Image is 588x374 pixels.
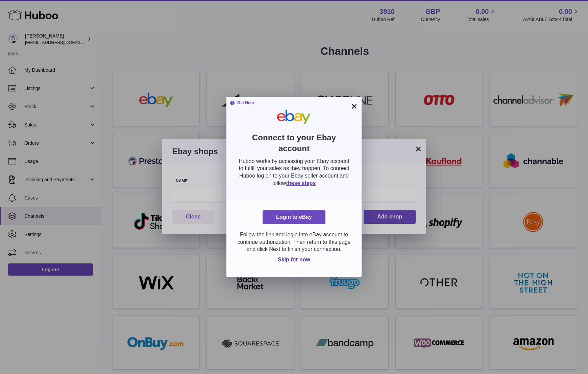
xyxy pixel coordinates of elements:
button: × [350,102,358,110]
span: Skip for now [278,257,310,262]
p: Follow the link and login into eBay account to continue authorization. Then return to this page a... [237,231,351,253]
h2: Connect to your Ebay account [237,132,351,158]
a: Login to eBay [263,210,325,224]
p: Huboo works by accessing your Ebay account to fulfill your sales as they happen. To connect Huboo... [237,158,351,187]
button: Skip for now [272,253,316,267]
a: these steps [286,180,316,186]
strong: Get Help [230,100,254,106]
img: ebay.png [265,110,323,124]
